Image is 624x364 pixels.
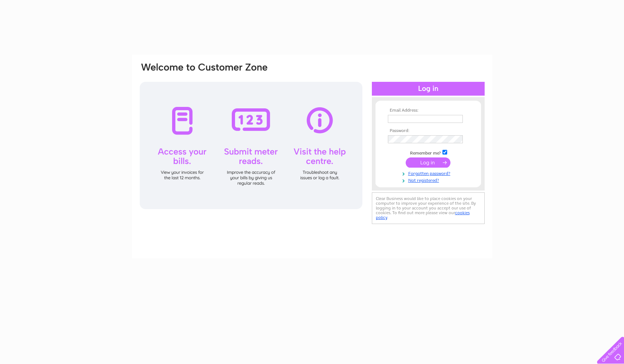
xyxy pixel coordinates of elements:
[386,108,470,113] th: Email Address:
[376,210,470,220] a: cookies policy
[388,169,470,176] a: Forgotten password?
[386,149,470,156] td: Remember me?
[406,157,450,168] input: Submit
[386,128,470,133] th: Password:
[372,192,485,224] div: Clear Business would like to place cookies on your computer to improve your experience of the sit...
[388,176,470,183] a: Not registered?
